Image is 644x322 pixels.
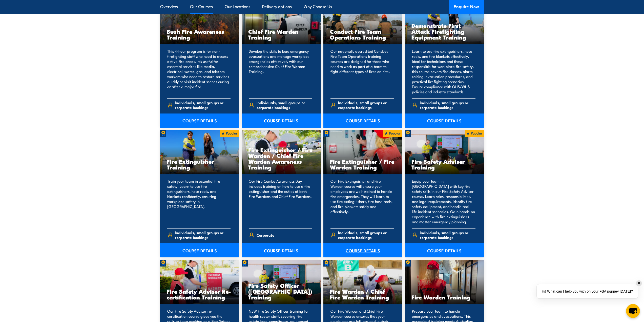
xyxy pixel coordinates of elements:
h3: Chief Fire Warden Training [248,28,314,40]
p: This 4-hour program is for non-firefighting staff who need to access active fire areas. It's usef... [167,49,231,94]
p: Develop the skills to lead emergency evacuations and manage workplace emergencies effectively wit... [249,49,312,94]
div: Hi! What can I help you with on your FSA journey [DATE]? [537,284,638,298]
span: Individuals, small groups or corporate bookings [338,230,394,240]
h3: Fire Warden Training [411,294,477,300]
button: chat-button [626,304,640,318]
span: Individuals, small groups or corporate bookings [420,100,475,110]
span: Individuals, small groups or corporate bookings [175,100,231,110]
a: COURSE DETAILS [160,113,239,128]
div: ✕ [636,280,642,286]
a: COURSE DETAILS [323,113,403,128]
p: Our Fire Extinguisher and Fire Warden course will ensure your employees are well-trained to handl... [330,179,394,224]
p: Our nationally accredited Conduct Fire Team Operations training courses are designed for those wh... [330,49,394,94]
h3: Fire Extinguisher / Fire Warden Training [330,158,396,170]
p: Train your team in essential fire safety. Learn to use fire extinguishers, hose reels, and blanke... [167,179,231,224]
h3: Fire Extinguisher / Fire Warden / Chief Fire Warden Awareness Training [248,147,314,170]
a: COURSE DETAILS [405,243,484,257]
p: Learn to use fire extinguishers, hose reels, and fire blankets effectively. Ideal for technicians... [412,49,475,94]
p: Our Fire Combo Awareness Day includes training on how to use a fire extinguisher and the duties o... [249,179,312,224]
span: Corporate [257,231,274,239]
span: Individuals, small groups or corporate bookings [338,100,394,110]
h3: Fire Safety Adviser Re-certification Training [167,288,233,300]
a: COURSE DETAILS [242,113,321,128]
span: Individuals, small groups or corporate bookings [175,230,231,240]
a: COURSE DETAILS [160,243,239,257]
h3: Fire Warden / Chief Fire Warden Training [330,288,396,300]
span: Individuals, small groups or corporate bookings [257,100,312,110]
h3: Demonstrate First Attack Firefighting Equipment Training [411,23,477,40]
a: COURSE DETAILS [323,243,403,257]
a: COURSE DETAILS [405,113,484,128]
h3: Fire Extinguisher Training [167,158,233,170]
h3: Bush Fire Awareness Training [167,28,233,40]
h3: Conduct Fire Team Operations Training [330,28,396,40]
h3: Fire Safety Adviser Training [411,158,477,170]
p: Equip your team in [GEOGRAPHIC_DATA] with key fire safety skills in our Fire Safety Adviser cours... [412,179,475,224]
span: Individuals, small groups or corporate bookings [420,230,475,240]
h3: Fire Safety Officer ([GEOGRAPHIC_DATA]) Training [248,282,314,300]
a: COURSE DETAILS [242,243,321,257]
